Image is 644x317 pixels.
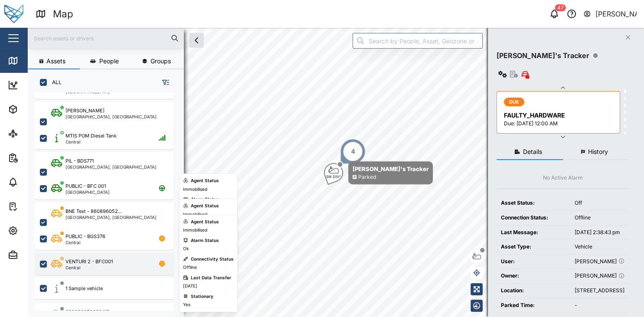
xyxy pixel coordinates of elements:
[501,214,566,222] div: Connection Status:
[575,199,624,207] div: Off
[65,107,105,114] div: [PERSON_NAME]
[183,211,207,218] div: Immobilised
[65,190,110,194] div: [GEOGRAPHIC_DATA]
[65,208,122,215] div: BNE Test - 860896052...
[23,105,49,114] div: Assets
[501,258,566,266] div: User:
[191,203,219,209] div: Agent Status
[191,293,213,300] div: Stationary
[4,4,23,23] img: Main Logo
[353,33,483,49] input: Search by People, Asset, Geozone or Place
[150,58,171,64] span: Groups
[23,129,43,138] div: Sites
[33,32,179,45] input: Search assets or drivers
[191,196,219,203] div: Alarm Status
[65,89,110,94] div: [GEOGRAPHIC_DATA]
[65,215,157,219] div: [GEOGRAPHIC_DATA], [GEOGRAPHIC_DATA]
[353,164,428,173] div: [PERSON_NAME]'s Tracker
[501,272,566,280] div: Owner:
[501,287,566,295] div: Location:
[65,132,117,140] div: MTIS POM Diesel Tank
[351,147,355,156] div: 4
[65,308,110,316] div: 860896052628419
[28,28,644,317] canvas: Map
[575,287,624,295] div: [STREET_ADDRESS]
[501,243,566,251] div: Asset Type:
[575,229,624,237] div: [DATE] 2:38:43 pm
[191,275,231,281] div: Last Data Transfer
[35,93,183,310] div: grid
[501,199,566,207] div: Asset Status:
[191,219,219,225] div: Agent Status
[65,157,94,165] div: PIL - BDS771
[23,80,62,90] div: Dashboard
[575,301,624,310] div: -
[183,227,207,234] div: Immobilised
[326,174,341,179] div: SW 205°
[324,161,433,184] div: Map marker
[23,177,49,187] div: Alarms
[183,186,207,193] div: Immobilised
[575,258,624,266] div: [PERSON_NAME]
[183,245,189,252] div: Ok
[191,237,219,244] div: Alarm Status
[65,114,157,119] div: [GEOGRAPHIC_DATA], [GEOGRAPHIC_DATA]
[65,285,103,292] div: 1 Sample vehicle
[575,214,624,222] div: Offline
[23,226,53,235] div: Settings
[65,265,113,270] div: Central
[497,50,589,61] div: [PERSON_NAME]'s Tracker
[575,272,624,280] div: [PERSON_NAME]
[523,149,542,155] span: Details
[65,183,106,190] div: PUBLIC - BFC 001
[65,140,117,144] div: Central
[191,256,234,263] div: Connectivity Status
[183,264,197,271] div: Offline
[504,111,615,120] div: FAULTY_HARDWARE
[65,165,157,169] div: [GEOGRAPHIC_DATA], [GEOGRAPHIC_DATA]
[183,301,190,308] div: Yes
[501,301,566,310] div: Parked Time:
[99,58,119,64] span: People
[65,233,105,240] div: PUBLIC - BGS376
[504,120,615,128] div: Due: [DATE] 12:00 AM
[23,202,46,211] div: Tasks
[501,229,566,237] div: Last Message:
[595,9,637,20] div: [PERSON_NAME]
[53,7,73,22] div: Map
[65,240,105,245] div: Central
[23,56,42,65] div: Map
[543,174,583,182] div: No Active Alarm
[191,177,219,184] div: Agent Status
[183,283,197,290] div: [DATE]
[23,250,48,260] div: Admin
[65,258,113,265] div: VENTURI 2 - BFC001
[340,138,366,164] div: Map marker
[23,153,52,163] div: Reports
[575,243,624,251] div: Vehicle
[555,4,566,11] div: 47
[358,173,376,181] div: Parked
[583,8,637,20] button: [PERSON_NAME]
[46,58,65,64] span: Assets
[588,149,608,155] span: History
[47,79,62,86] label: ALL
[509,98,520,106] span: DUE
